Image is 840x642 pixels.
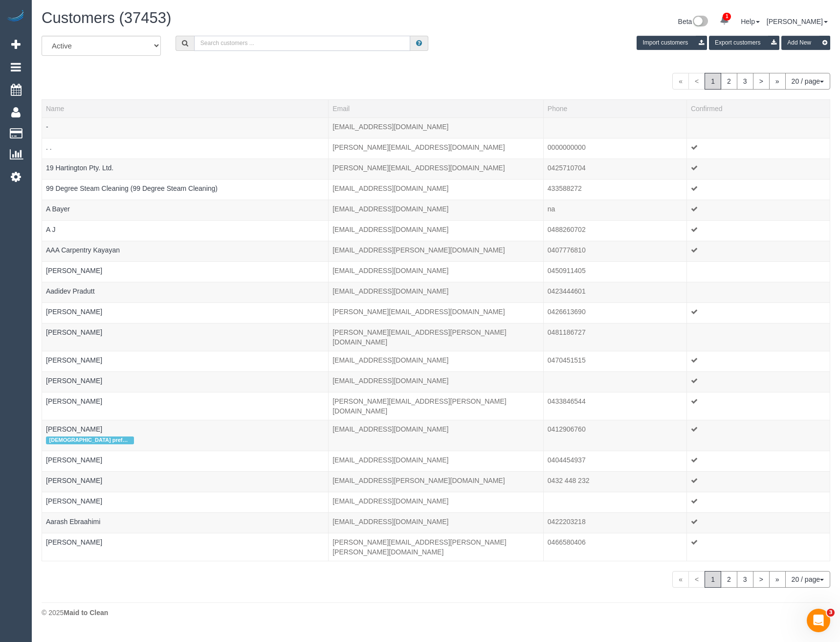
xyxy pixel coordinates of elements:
div: Tags [46,434,324,447]
td: Name [42,159,329,179]
td: Email [329,282,544,302]
img: New interface [692,16,708,28]
a: [PERSON_NAME] [46,425,102,433]
td: Phone [543,282,686,302]
td: Email [329,200,544,220]
td: Phone [543,138,686,159]
td: Name [42,351,329,371]
a: [PERSON_NAME] [46,456,102,464]
td: Email [329,138,544,159]
a: [PERSON_NAME] [46,356,102,364]
td: Name [42,323,329,351]
td: Confirmed [686,533,830,561]
td: Phone [543,492,686,512]
span: 1 [723,13,731,21]
td: Confirmed [686,302,830,323]
td: Email [329,371,544,392]
div: Tags [46,465,324,467]
td: Confirmed [686,471,830,492]
td: Email [329,241,544,261]
td: Phone [543,159,686,179]
td: Name [42,451,329,471]
div: Tags [46,132,324,134]
a: > [753,571,770,588]
span: [DEMOGRAPHIC_DATA] preferred [46,436,134,444]
div: Tags [46,485,324,488]
td: Confirmed [686,323,830,351]
div: Tags [46,275,324,278]
span: « [672,571,689,588]
td: Email [329,220,544,241]
td: Confirmed [686,179,830,200]
td: Phone [543,371,686,392]
th: Name [42,99,329,117]
a: AAA Carpentry Kayayan [46,246,120,254]
td: Phone [543,323,686,351]
td: Name [42,241,329,261]
a: » [769,73,786,90]
td: Confirmed [686,261,830,282]
div: Tags [46,193,324,196]
a: > [753,73,770,90]
a: [PERSON_NAME] [46,377,102,385]
span: < [688,571,705,588]
input: Search customers ... [194,36,411,51]
div: Tags [46,547,324,550]
td: Name [42,302,329,323]
td: Email [329,451,544,471]
span: 3 [827,609,835,617]
td: Confirmed [686,512,830,533]
td: Email [329,323,544,351]
a: 3 [737,73,753,90]
td: Phone [543,512,686,533]
a: 99 Degree Steam Cleaning (99 Degree Steam Cleaning) [46,184,218,192]
a: [PERSON_NAME] [46,497,102,505]
td: Name [42,512,329,533]
div: Tags [46,406,324,409]
div: Tags [46,234,324,237]
a: . . [46,143,52,151]
a: 2 [721,73,737,90]
td: Email [329,420,544,451]
a: 3 [737,571,753,588]
td: Phone [543,451,686,471]
span: Customers (37453) [42,9,171,26]
span: 1 [705,73,721,90]
td: Name [42,138,329,159]
td: Phone [543,241,686,261]
a: [PERSON_NAME] [46,477,102,484]
td: Name [42,117,329,138]
td: Phone [543,302,686,323]
td: Email [329,533,544,561]
iframe: Intercom live chat [807,609,830,632]
nav: Pagination navigation [672,73,830,90]
td: Confirmed [686,351,830,371]
button: Import customers [637,36,707,50]
td: Email [329,159,544,179]
td: Name [42,492,329,512]
td: Confirmed [686,371,830,392]
td: Email [329,261,544,282]
td: Confirmed [686,159,830,179]
td: Email [329,512,544,533]
a: 19 Hartington Pty. Ltd. [46,164,113,172]
td: Name [42,371,329,392]
td: Email [329,351,544,371]
button: Export customers [709,36,779,50]
div: © 2025 [42,608,830,618]
a: [PERSON_NAME] [46,267,102,275]
div: Tags [46,296,324,298]
div: Tags [46,527,324,529]
a: Help [741,18,760,25]
button: 20 / page [785,73,830,90]
td: Name [42,200,329,220]
span: < [688,73,705,90]
a: [PERSON_NAME] [46,328,102,336]
img: Automaid Logo [6,10,25,23]
th: Confirmed [686,99,830,117]
a: [PERSON_NAME] [767,18,828,25]
td: Confirmed [686,492,830,512]
a: A J [46,226,55,233]
td: Phone [543,220,686,241]
strong: Maid to Clean [64,609,108,617]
